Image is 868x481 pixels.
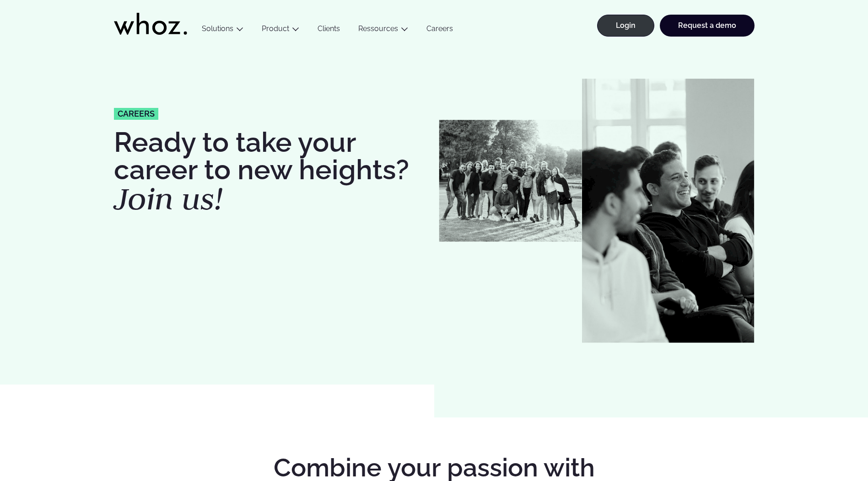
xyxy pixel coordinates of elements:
button: Product [253,24,308,37]
em: Join us! [114,178,223,219]
a: Login [597,15,654,37]
a: Careers [417,24,462,37]
a: Clients [308,24,349,37]
a: Product [262,24,289,33]
img: Whozzies-Team-Revenue [439,120,582,242]
button: Ressources [349,24,417,37]
button: Solutions [193,24,253,37]
a: Ressources [358,24,398,33]
a: Request a demo [660,15,755,37]
h1: Ready to take your career to new heights? [114,128,430,214]
span: careers [118,110,155,118]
